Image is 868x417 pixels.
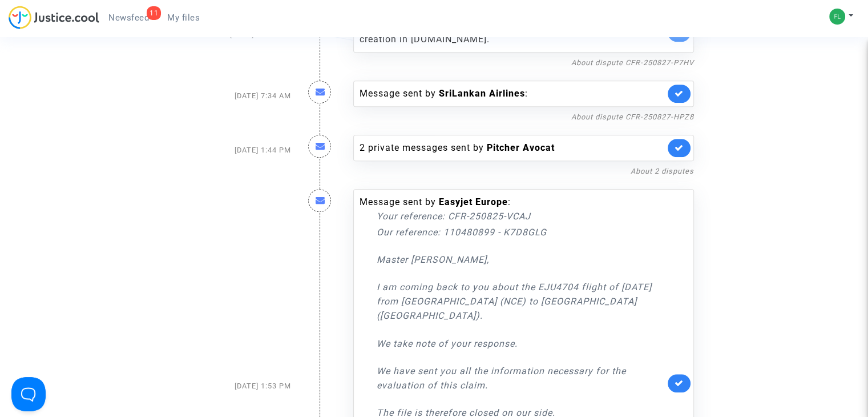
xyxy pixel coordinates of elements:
[377,336,665,351] p: We take note of your response.
[165,123,300,178] div: [DATE] 1:44 PM
[377,280,665,323] p: I am coming back to you about the EJU4704 flight of [DATE] from [GEOGRAPHIC_DATA] (NCE) to [GEOGR...
[147,6,161,20] div: 11
[829,9,845,25] img: 27626d57a3ba4a5b969f53e3f2c8e71c
[442,211,531,222] span: : CFR-250825-VCAJ
[571,58,694,67] a: About dispute CFR-250827-P7HV
[9,6,99,29] img: jc-logo.svg
[487,142,555,153] b: Pitcher Avocat
[439,197,508,207] b: Easyjet Europe
[99,9,158,26] a: 11Newsfeed
[377,364,665,392] p: We have sent you all the information necessary for the evaluation of this claim.
[158,9,209,26] a: My files
[360,87,665,101] div: Message sent by :
[108,13,149,23] span: Newsfeed
[439,88,525,99] b: SriLankan Airlines
[167,13,200,23] span: My files
[377,252,665,267] p: Master [PERSON_NAME],
[631,167,694,175] a: About 2 disputes
[360,141,665,155] div: 2 private messages sent by
[377,225,665,239] p: Our reference: 110480899 - K7D8GLG
[11,377,46,411] iframe: Help Scout Beacon - Open
[571,113,694,121] a: About dispute CFR-250827-HPZ8
[377,209,665,223] p: Your reference
[165,69,300,123] div: [DATE] 7:34 AM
